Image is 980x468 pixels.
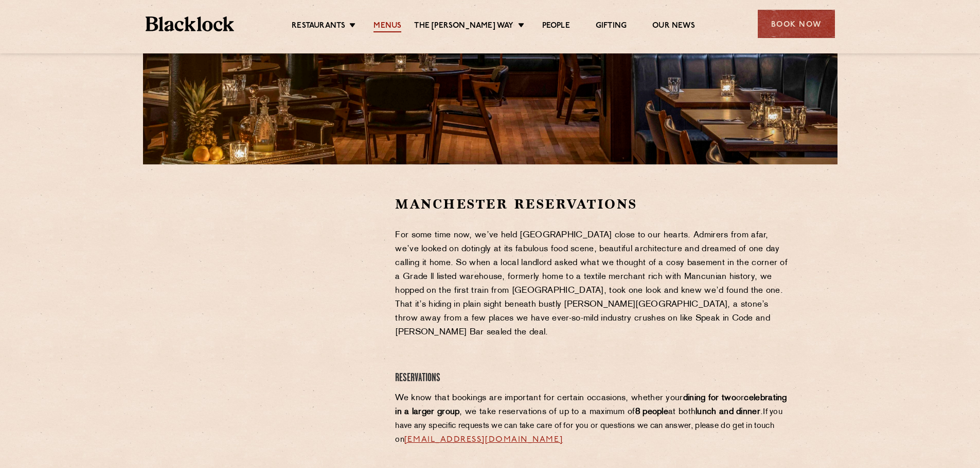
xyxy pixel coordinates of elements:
a: The [PERSON_NAME] Way [414,21,513,32]
iframe: OpenTable make booking widget [227,195,343,350]
a: [EMAIL_ADDRESS][DOMAIN_NAME] [404,436,563,444]
a: Gifting [596,21,627,32]
strong: 8 people [635,408,668,416]
p: We know that bookings are important for certain occasions, whether your or , we take reservations... [395,391,790,447]
a: Restaurants [292,21,345,32]
div: Book Now [758,10,835,38]
a: Our News [652,21,695,32]
strong: dining for two [683,394,736,402]
img: BL_Textured_Logo-footer-cropped.svg [146,16,235,31]
a: Menus [373,21,401,32]
h4: Reservations [395,371,790,385]
p: For some time now, we’ve held [GEOGRAPHIC_DATA] close to our hearts. Admirers from afar, we’ve lo... [395,229,790,340]
span: If you have any specific requests we can take care of for you or questions we can answer, please ... [395,408,782,444]
a: People [542,21,570,32]
strong: lunch and dinner [696,408,760,416]
h2: Manchester Reservations [395,195,790,213]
